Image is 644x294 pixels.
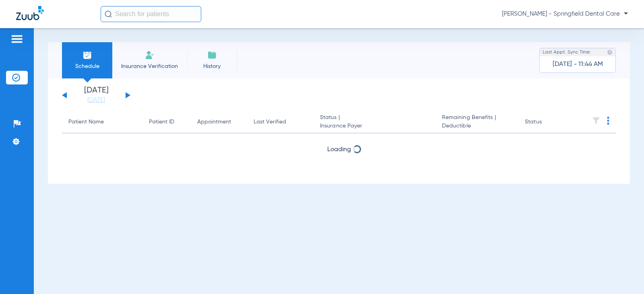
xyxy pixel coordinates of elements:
img: group-dot-blue.svg [607,117,609,125]
img: last sync help info [607,49,613,55]
th: Status [518,111,573,134]
div: Last Verified [254,118,307,126]
span: Schedule [68,62,106,70]
th: Status | [314,111,436,134]
div: Last Verified [254,118,286,126]
th: Remaining Benefits | [436,111,518,134]
div: Appointment [197,118,241,126]
img: Search Icon [105,10,112,18]
div: Appointment [197,118,231,126]
span: Last Appt. Sync Time: [543,48,591,56]
img: hamburger-icon [10,34,23,44]
div: Patient ID [149,118,174,126]
span: Insurance Payer [320,122,429,130]
input: Search for patients [101,6,201,22]
img: Schedule [83,50,92,60]
span: Insurance Verification [118,62,181,70]
img: Zuub Logo [16,6,44,20]
span: [PERSON_NAME] - Springfield Dental Care [502,10,628,18]
div: Patient ID [149,118,184,126]
img: Manual Insurance Verification [145,50,155,60]
img: History [207,50,217,60]
li: [DATE] [72,86,120,104]
span: Loading [327,146,351,153]
a: [DATE] [72,96,120,104]
div: Patient Name [68,118,136,126]
span: Deductible [442,122,512,130]
img: filter.svg [592,117,600,125]
div: Patient Name [68,118,104,126]
span: History [193,62,231,70]
span: [DATE] - 11:44 AM [553,60,603,68]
